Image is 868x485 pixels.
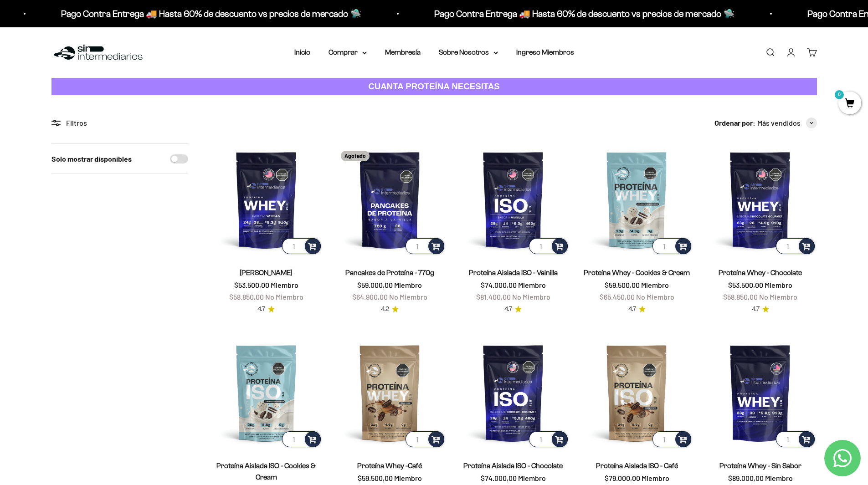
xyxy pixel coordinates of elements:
[216,462,316,481] a: Proteína Aislada ISO - Cookies & Cream
[605,281,640,289] span: $59.500,00
[757,117,817,129] button: Más vendidos
[234,281,269,289] span: $53.500,00
[759,292,797,301] span: No Miembro
[56,6,357,21] p: Pago Contra Entrega 🚚 Hasta 60% de descuento vs precios de mercado 🛸
[481,281,517,289] span: $74.000,00
[294,48,310,56] a: Inicio
[628,304,636,314] span: 4.7
[481,474,517,482] span: $74.000,00
[504,304,522,314] a: 4.74.7 de 5.0 estrellas
[752,304,760,314] span: 4.7
[476,292,511,301] span: $81.400,00
[352,292,388,301] span: $64.900,00
[719,269,802,276] a: Proteína Whey - Chocolate
[512,292,550,301] span: No Miembro
[358,474,393,482] span: $59.500,00
[463,462,563,470] a: Proteína Aislada ISO - Chocolate
[516,48,574,56] a: Ingreso Miembros
[714,117,755,129] span: Ordenar por:
[719,462,801,470] a: Proteína Whey - Sin Sabor
[51,117,188,129] div: Filtros
[51,78,817,96] a: CUANTA PROTEÍNA NECESITAS
[605,474,640,482] span: $79.000,00
[265,292,303,301] span: No Miembro
[394,281,422,289] span: Miembro
[752,304,769,314] a: 4.74.7 de 5.0 estrellas
[628,304,646,314] a: 4.74.7 de 5.0 estrellas
[257,304,265,314] span: 4.7
[765,281,792,289] span: Miembro
[257,304,275,314] a: 4.74.7 de 5.0 estrellas
[728,474,764,482] span: $89.000,00
[357,281,393,289] span: $59.000,00
[596,462,678,470] a: Proteína Aislada ISO - Café
[394,474,422,482] span: Miembro
[381,304,389,314] span: 4.2
[385,48,421,56] a: Membresía
[518,281,546,289] span: Miembro
[728,281,763,289] span: $53.500,00
[834,89,845,100] mark: 0
[368,82,500,91] strong: CUANTA PROTEÍNA NECESITAS
[345,269,434,276] a: Pancakes de Proteína - 770g
[636,292,674,301] span: No Miembro
[504,304,512,314] span: 4.7
[357,462,422,470] a: Proteína Whey -Café
[765,474,793,482] span: Miembro
[229,292,264,301] span: $58.850,00
[381,304,399,314] a: 4.24.2 de 5.0 estrellas
[430,6,730,21] p: Pago Contra Entrega 🚚 Hasta 60% de descuento vs precios de mercado 🛸
[518,474,546,482] span: Miembro
[389,292,427,301] span: No Miembro
[723,292,758,301] span: $58.850,00
[469,269,558,276] a: Proteína Aislada ISO - Vainilla
[439,46,498,58] summary: Sobre Nosotros
[641,281,669,289] span: Miembro
[271,281,298,289] span: Miembro
[584,269,690,276] a: Proteína Whey - Cookies & Cream
[51,153,132,165] label: Solo mostrar disponibles
[757,117,801,129] span: Más vendidos
[240,269,293,276] a: [PERSON_NAME]
[329,46,367,58] summary: Comprar
[642,474,669,482] span: Miembro
[600,292,635,301] span: $65.450,00
[838,99,861,109] a: 0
